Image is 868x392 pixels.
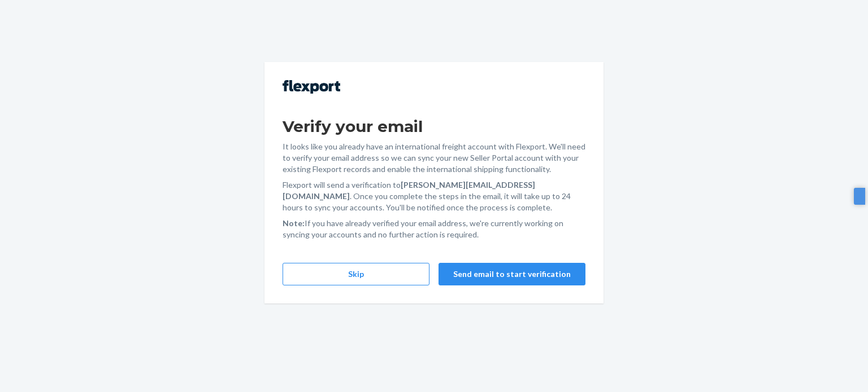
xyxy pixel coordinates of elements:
[283,263,429,285] button: Skip
[283,179,585,213] p: Flexport will send a verification to . Once you complete the steps in the email, it will take up ...
[283,116,585,136] h1: Verify your email
[283,141,585,175] p: It looks like you already have an international freight account with Flexport. We'll need to veri...
[283,180,535,201] strong: [PERSON_NAME][EMAIL_ADDRESS][DOMAIN_NAME]
[439,263,585,285] button: Send email to start verification
[283,80,340,94] img: Flexport logo
[283,218,305,228] strong: Note:
[283,218,585,240] p: If you have already verified your email address, we're currently working on syncing your accounts...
